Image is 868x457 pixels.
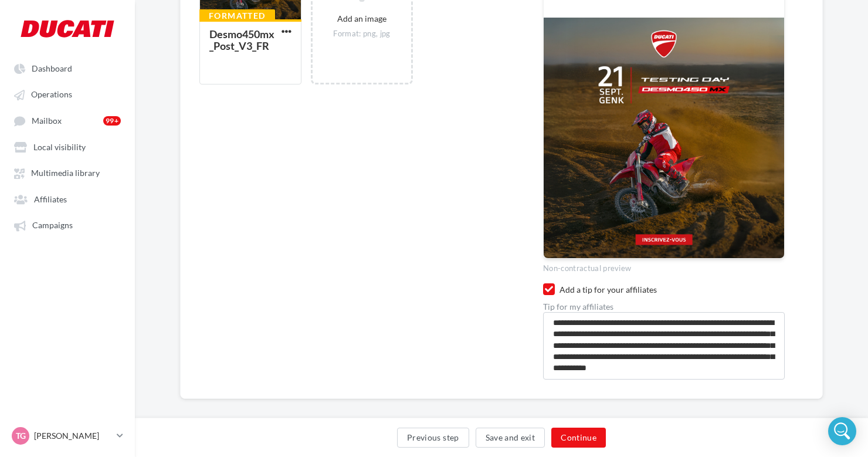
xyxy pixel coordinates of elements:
div: Add a tip for your affiliates [560,284,785,295]
div: Desmo450mx_Post_V3_FR [209,28,274,52]
button: Previous step [397,428,469,448]
a: Mailbox 99+ [7,110,128,131]
a: Campaigns [7,214,128,235]
a: Dashboard [7,57,128,79]
button: Save and exit [476,428,545,448]
p: [PERSON_NAME] [34,430,112,442]
a: Operations [7,83,128,104]
button: Continue [551,428,606,448]
a: TG [PERSON_NAME] [9,425,126,447]
span: Campaigns [32,221,73,231]
span: Affiliates [34,194,67,204]
span: Dashboard [32,63,72,73]
div: Open Intercom Messenger [828,417,856,445]
div: Tip for my affiliates [543,303,785,311]
div: Non-contractual preview [543,259,785,274]
span: Multimedia library [31,168,100,178]
span: Mailbox [32,116,62,126]
a: Local visibility [7,136,128,157]
span: Local visibility [33,142,86,152]
a: Multimedia library [7,162,128,183]
div: Formatted [199,9,275,22]
span: Operations [31,90,72,100]
span: TG [16,430,26,442]
div: 99+ [103,116,121,126]
a: Affiliates [7,188,128,209]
